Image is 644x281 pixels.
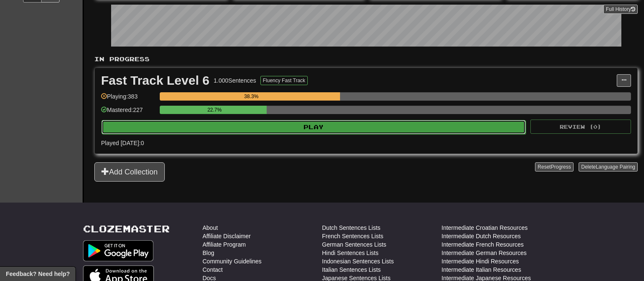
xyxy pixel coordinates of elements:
[203,257,262,265] a: Community Guidelines
[322,257,394,265] a: Indonesian Sentences Lists
[441,249,527,257] a: Intermediate German Resources
[535,162,573,172] button: ResetProgress
[162,106,267,114] div: 22.7%
[322,240,386,249] a: German Sentences Lists
[214,76,256,85] div: 1.000 Sentences
[530,120,631,134] button: Review (0)
[441,224,527,232] a: Intermediate Croatian Resources
[162,92,340,101] div: 38.3%
[203,249,214,257] a: Blog
[101,74,210,87] div: Fast Track Level 6
[551,164,571,170] span: Progress
[101,92,156,106] div: Playing: 383
[579,162,638,172] button: DeleteLanguage Pairing
[94,55,638,63] p: In Progress
[94,162,165,182] button: Add Collection
[203,224,218,232] a: About
[322,249,379,257] a: Hindi Sentences Lists
[260,76,308,85] button: Fluency Fast Track
[441,232,521,240] a: Intermediate Dutch Resources
[322,265,381,274] a: Italian Sentences Lists
[596,164,635,170] span: Language Pairing
[101,140,144,146] span: Played [DATE]: 0
[83,240,153,261] img: Get it on Google Play
[322,224,380,232] a: Dutch Sentences Lists
[203,240,246,249] a: Affiliate Program
[441,240,524,249] a: Intermediate French Resources
[101,120,526,134] button: Play
[203,232,251,240] a: Affiliate Disclaimer
[603,5,638,14] a: Full History
[441,257,519,265] a: Intermediate Hindi Resources
[101,106,156,120] div: Mastered: 227
[83,224,170,234] a: Clozemaster
[441,265,521,274] a: Intermediate Italian Resources
[6,270,70,278] span: Open feedback widget
[322,232,383,240] a: French Sentences Lists
[203,265,223,274] a: Contact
